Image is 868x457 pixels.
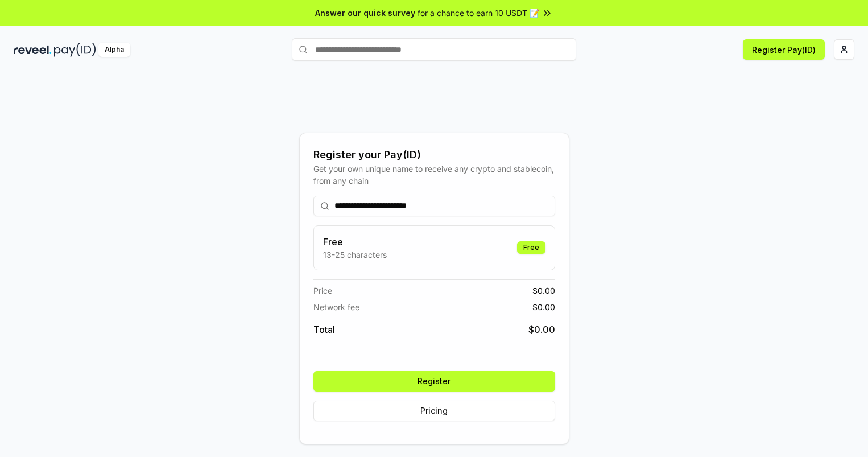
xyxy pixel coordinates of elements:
[323,249,387,261] p: 13-25 characters
[313,401,555,421] button: Pricing
[517,241,545,254] div: Free
[313,301,359,313] span: Network fee
[313,147,555,163] div: Register your Pay(ID)
[313,371,555,392] button: Register
[743,39,825,60] button: Register Pay(ID)
[98,43,130,57] div: Alpha
[532,301,555,313] span: $ 0.00
[528,323,555,336] span: $ 0.00
[313,285,332,297] span: Price
[313,163,555,187] div: Get your own unique name to receive any crypto and stablecoin, from any chain
[54,43,96,57] img: pay_id
[418,7,539,19] span: for a chance to earn 10 USDT 📝
[315,7,415,19] span: Answer our quick survey
[323,235,387,249] h3: Free
[532,285,555,297] span: $ 0.00
[313,323,335,336] span: Total
[14,43,52,57] img: reveel_dark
